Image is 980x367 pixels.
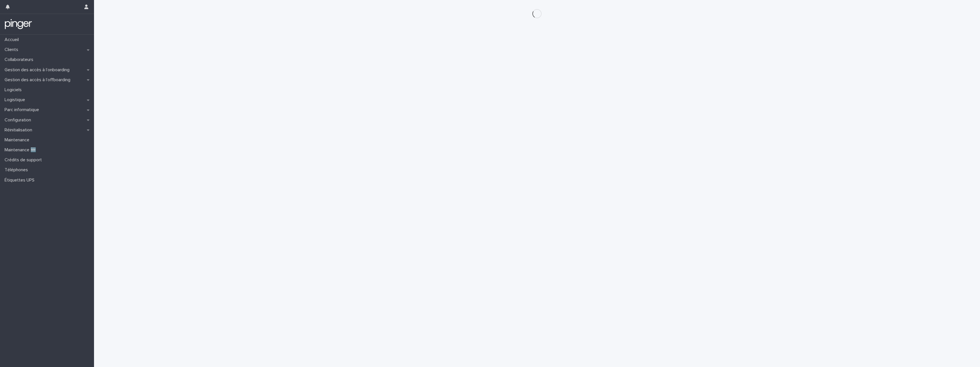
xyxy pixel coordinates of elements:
[2,167,32,173] p: Téléphones
[2,37,23,42] p: Accueil
[2,147,41,153] p: Maintenance 🆕
[5,19,32,30] img: mTgBEunGTSyRkCgitkcU
[2,97,30,103] p: Logistique
[2,87,26,93] p: Logiciels
[2,117,36,123] p: Configuration
[2,107,44,113] p: Parc informatique
[2,77,75,83] p: Gestion des accès à l’offboarding
[2,47,23,52] p: Clients
[2,157,46,163] p: Crédits de support
[2,67,74,73] p: Gestion des accès à l’onboarding
[2,57,38,62] p: Collaborateurs
[2,127,37,133] p: Réinitialisation
[2,137,34,143] p: Maintenance
[2,178,39,183] p: Étiquettes UPS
